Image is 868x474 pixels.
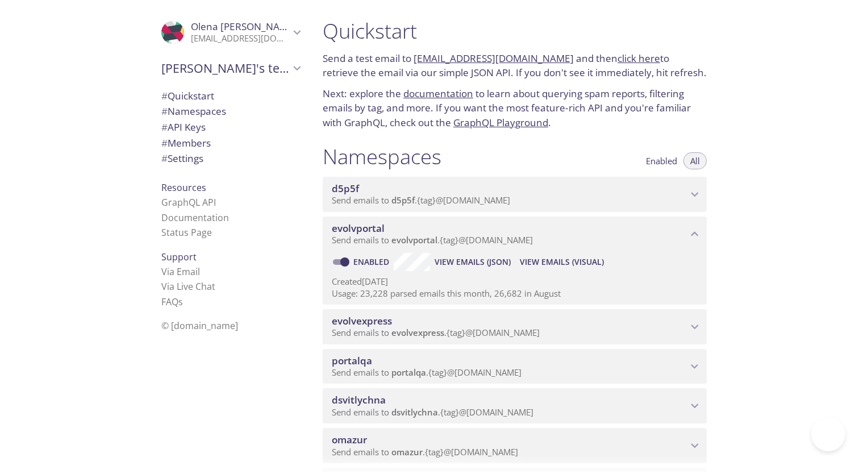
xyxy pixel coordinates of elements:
[323,349,707,384] div: portalqa namespace
[152,14,309,51] div: Olena Shafran
[683,152,707,169] button: All
[178,296,183,308] span: s
[332,182,359,195] span: d5p5f
[617,52,660,65] a: click here
[332,194,510,206] span: Send emails to . {tag} @[DOMAIN_NAME]
[161,89,168,102] span: #
[323,388,707,423] div: dsvitlychna namespace
[161,89,214,102] span: Quickstart
[161,152,168,165] span: #
[391,406,438,418] span: dsvitlychna
[435,255,511,269] span: View Emails (JSON)
[323,177,707,212] div: d5p5f namespace
[152,88,309,104] div: Quickstart
[352,256,394,267] a: Enabled
[391,234,437,246] span: evolvportal
[323,51,707,80] p: Send a test email to and then to retrieve the email via our simple JSON API. If you don't see it ...
[323,428,707,463] div: omazur namespace
[161,296,183,308] a: FAQ
[332,288,698,300] p: Usage: 23,228 parsed emails this month, 26,682 in August
[152,119,309,135] div: API Keys
[332,314,392,327] span: evolvexpress
[323,144,441,169] h1: Namespaces
[161,251,197,263] span: Support
[332,276,698,288] p: Created [DATE]
[323,18,707,44] h1: Quickstart
[391,367,426,378] span: portalqa
[161,319,238,332] span: © [DOMAIN_NAME]
[152,53,309,83] div: Evolv's team
[332,354,372,367] span: portalqa
[161,120,168,134] span: #
[161,181,206,194] span: Resources
[161,226,212,239] a: Status Page
[332,446,518,458] span: Send emails to . {tag} @[DOMAIN_NAME]
[152,103,309,119] div: Namespaces
[332,327,540,338] span: Send emails to . {tag} @[DOMAIN_NAME]
[520,255,604,269] span: View Emails (Visual)
[332,433,367,446] span: omazur
[161,265,200,278] a: Via Email
[323,309,707,344] div: evolvexpress namespace
[152,151,309,167] div: Team Settings
[391,446,423,458] span: omazur
[191,33,290,44] p: [EMAIL_ADDRESS][DOMAIN_NAME]
[332,393,386,406] span: dsvitlychna
[332,234,533,246] span: Send emails to . {tag} @[DOMAIN_NAME]
[811,417,845,451] iframe: Help Scout Beacon - Open
[323,86,707,130] p: Next: explore the to learn about querying spam reports, filtering emails by tag, and more. If you...
[515,253,608,271] button: View Emails (Visual)
[332,367,521,378] span: Send emails to . {tag} @[DOMAIN_NAME]
[430,253,515,271] button: View Emails (JSON)
[161,136,211,149] span: Members
[161,105,168,118] span: #
[161,280,215,293] a: Via Live Chat
[323,217,707,252] div: evolvportal namespace
[391,194,415,206] span: d5p5f
[414,52,574,65] a: [EMAIL_ADDRESS][DOMAIN_NAME]
[161,120,206,134] span: API Keys
[191,20,297,33] span: Olena [PERSON_NAME]
[332,222,385,235] span: evolvportal
[161,60,290,76] span: [PERSON_NAME]'s team
[161,136,168,149] span: #
[161,196,216,209] a: GraphQL API
[332,406,533,418] span: Send emails to . {tag} @[DOMAIN_NAME]
[403,87,473,100] a: documentation
[152,135,309,151] div: Members
[161,152,203,165] span: Settings
[161,105,226,118] span: Namespaces
[391,327,444,338] span: evolvexpress
[453,116,548,129] a: GraphQL Playground
[161,211,229,224] a: Documentation
[639,152,684,169] button: Enabled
